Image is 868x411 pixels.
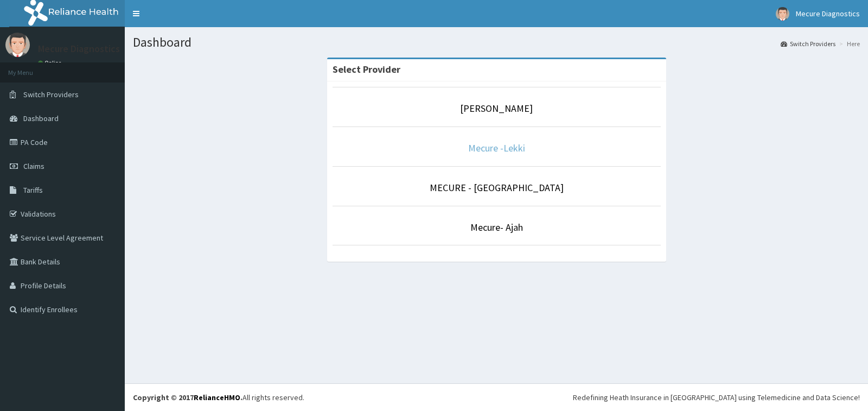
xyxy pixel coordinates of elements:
[5,33,30,57] img: User Image
[133,393,242,402] strong: Copyright © 2017 .
[23,161,44,171] span: Claims
[125,383,868,411] footer: All rights reserved.
[23,185,43,195] span: Tariffs
[468,142,525,154] a: Mecure -Lekki
[23,90,79,99] span: Switch Providers
[23,113,59,123] span: Dashboard
[430,181,564,194] a: MECURE - [GEOGRAPHIC_DATA]
[470,221,523,233] a: Mecure- Ajah
[38,59,64,67] a: Online
[573,392,860,403] div: Redefining Heath Insurance in [GEOGRAPHIC_DATA] using Telemedicine and Data Science!
[796,9,860,18] span: Mecure Diagnostics
[333,63,400,75] strong: Select Provider
[460,102,533,115] a: [PERSON_NAME]
[38,44,120,54] p: Mecure Diagnostics
[781,39,835,48] a: Switch Providers
[837,39,860,48] li: Here
[133,35,860,49] h1: Dashboard
[194,393,240,402] a: RelianceHMO
[776,7,789,21] img: User Image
